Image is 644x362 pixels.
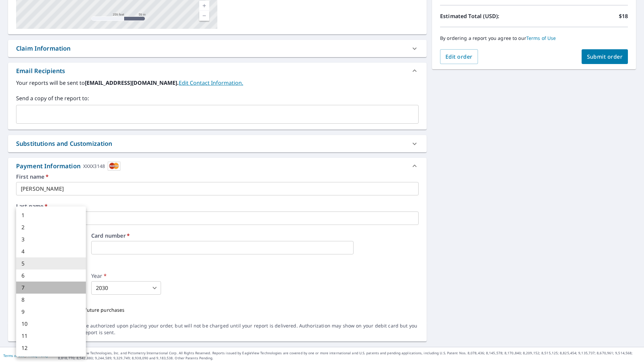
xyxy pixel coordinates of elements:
[16,342,86,354] li: 12
[16,245,86,257] li: 4
[16,306,86,318] li: 9
[16,318,86,330] li: 10
[16,282,86,294] li: 7
[16,294,86,306] li: 8
[16,257,86,269] li: 5
[16,209,86,221] li: 1
[16,269,86,282] li: 6
[16,330,86,342] li: 11
[16,233,86,245] li: 3
[16,221,86,233] li: 2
